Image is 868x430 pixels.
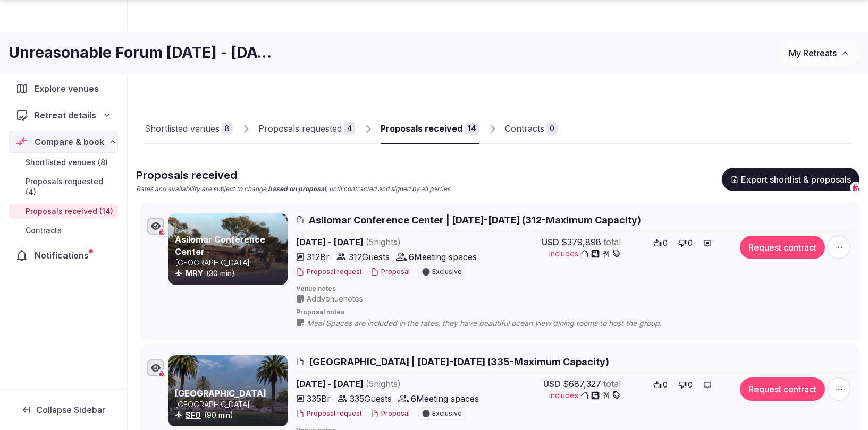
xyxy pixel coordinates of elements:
div: 4 [344,122,355,135]
a: MRY [186,269,203,278]
button: SFO [186,410,201,420]
span: Add venue notes [307,294,363,304]
span: $687,327 [563,377,601,390]
a: Shortlisted venues (8) [9,155,118,170]
span: Retreat details [35,109,96,122]
span: ( 5 night s ) [366,237,401,247]
span: [DATE] - [DATE] [296,377,483,390]
span: 312 Br [307,251,330,263]
span: Proposal notes [296,308,853,317]
a: SFO [186,410,201,419]
span: Shortlisted venues (8) [26,157,108,168]
span: 0 [663,238,668,248]
button: Proposal request [296,268,362,277]
button: 0 [650,236,671,251]
span: total [603,377,621,390]
span: Venue notes [296,285,853,294]
div: Shortlisted venues [145,122,220,135]
a: Proposals requested4 [258,114,355,144]
span: Notifications [35,249,93,262]
strong: based on proposal [268,185,326,193]
div: Proposals received [381,122,462,135]
span: Compare & book [35,135,104,148]
div: Contracts [505,122,544,135]
span: 0 [688,238,693,248]
div: 14 [465,122,479,135]
div: (30 min) [175,268,285,279]
button: 0 [650,377,671,392]
span: My Retreats [789,48,837,58]
span: Proposals requested (4) [26,176,114,197]
span: Explore venues [35,82,103,95]
a: Notifications [9,244,118,266]
span: 335 Guests [350,392,392,405]
span: [GEOGRAPHIC_DATA] | [DATE]-[DATE] (335-Maximum Capacity) [309,355,609,368]
span: Contracts [26,225,62,236]
a: Contracts0 [505,114,558,144]
p: Rates and availability are subject to change, , until contracted and signed by all parties [136,185,450,194]
button: 0 [675,377,696,392]
span: $379,898 [561,236,601,248]
span: USD [542,236,559,248]
span: Meal Spaces are included in the rates, they have beautiful ocean view dining rooms to host the gr... [307,318,683,329]
button: Includes [549,248,621,259]
a: Explore venues [9,78,118,100]
a: [GEOGRAPHIC_DATA] [175,388,266,399]
a: Shortlisted venues8 [145,114,233,144]
span: Exclusive [432,410,462,417]
button: Proposal [370,268,410,277]
button: Proposal request [296,409,362,418]
button: Includes [549,390,621,401]
span: total [603,236,621,248]
button: 0 [675,236,696,251]
div: 0 [546,122,558,135]
span: 0 [688,380,693,390]
span: Asilomar Conference Center | [DATE]-[DATE] (312-Maximum Capacity) [309,213,641,227]
button: MRY [186,268,203,279]
h1: Unreasonable Forum [DATE] - [DATE] [9,42,281,63]
p: [GEOGRAPHIC_DATA] [175,257,285,268]
button: Proposal [370,409,410,418]
a: Proposals received14 [381,114,479,144]
span: 335 Br [307,392,331,405]
div: Proposals requested [258,122,342,135]
span: 0 [663,380,668,390]
button: Request contract [740,377,825,401]
div: 8 [222,122,233,135]
a: Asilomar Conference Center [175,234,265,256]
button: Collapse Sidebar [9,398,118,422]
button: My Retreats [779,40,859,66]
span: ( 5 night s ) [366,379,401,389]
a: Proposals requested (4) [9,174,118,200]
span: Exclusive [432,269,462,275]
div: (90 min) [175,410,285,420]
span: [DATE] - [DATE] [296,236,483,248]
a: Proposals received (14) [9,204,118,219]
button: Request contract [740,236,825,259]
p: [GEOGRAPHIC_DATA] [175,399,285,410]
h2: Proposals received [136,168,450,183]
span: USD [543,377,561,390]
span: 6 Meeting spaces [409,251,477,263]
span: 312 Guests [349,251,390,263]
button: Export shortlist & proposals [722,168,859,191]
span: Proposals received (14) [26,206,113,217]
span: Collapse Sidebar [36,405,105,415]
a: Contracts [9,223,118,238]
span: 6 Meeting spaces [411,392,479,405]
